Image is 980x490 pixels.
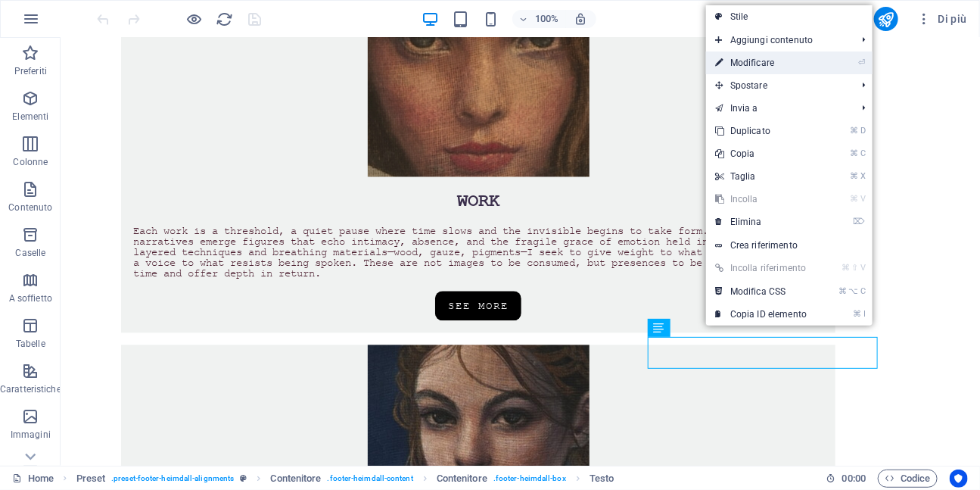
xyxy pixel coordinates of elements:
[12,111,48,123] p: Elementi
[849,286,859,296] i: ⌥
[706,234,873,257] a: Crea riferimento
[706,257,816,279] a: ⌘⇧VIncolla riferimento
[706,51,816,74] a: ⏎Modificare
[706,5,873,28] a: Stile
[706,280,816,303] a: ⌘⌥CModifica CSS
[76,470,614,488] nav: breadcrumb
[240,474,247,482] i: Questo elemento è un preset personalizzabile
[271,470,322,488] span: Fai clic per selezionare. Doppio clic per modificare
[328,470,413,488] span: . footer-heimdall-content
[590,470,614,488] span: Fai clic per selezionare. Doppio clic per modificare
[706,165,816,188] a: ⌘XTaglia
[706,97,850,120] a: Invia a
[76,470,106,488] span: Fai clic per selezionare. Doppio clic per modificare
[706,74,850,97] span: Spostare
[9,292,52,304] p: A soffietto
[706,120,816,142] a: ⌘DDuplicato
[839,286,848,296] i: ⌘
[860,286,865,296] i: C
[851,194,859,204] i: ⌘
[860,126,865,136] i: D
[852,263,859,273] i: ⇧
[574,12,588,26] i: Quando ridimensioni, regola automaticamente il livello di zoom in modo che corrisponda al disposi...
[842,470,866,488] span: 00 00
[12,470,54,488] a: Fai clic per annullare la selezione. Doppio clic per aprire le pagine
[706,303,816,326] a: ⌘ICopia ID elemento
[16,338,45,350] p: Tabelle
[874,7,898,31] button: publish
[216,11,234,28] i: Ricarica la pagina
[860,171,865,181] i: X
[863,309,865,319] i: I
[878,470,938,488] button: Codice
[185,10,204,28] button: Clicca qui per lasciare la modalità di anteprima e continuare la modifica
[535,10,559,28] h6: 100%
[437,470,487,488] span: Fai clic per selezionare. Doppio clic per modificare
[706,142,816,165] a: ⌘CCopia
[216,10,234,28] button: reload
[878,11,895,28] i: Pubblica
[851,171,859,181] i: ⌘
[860,148,865,158] i: C
[916,11,967,27] span: Di più
[842,263,851,273] i: ⌘
[950,470,968,488] button: Usercentrics
[910,7,973,31] button: Di più
[854,309,862,319] i: ⌘
[493,470,566,488] span: . footer-heimdall-box
[706,211,816,233] a: ⌦Elimina
[512,10,566,28] button: 100%
[8,201,52,214] p: Contenuto
[13,156,48,168] p: Colonne
[851,126,859,136] i: ⌘
[860,194,865,204] i: V
[706,29,850,51] span: Aggiungi contenuto
[853,473,855,484] span: :
[858,58,865,67] i: ⏎
[826,470,866,488] h6: Tempo sessione
[706,188,816,211] a: ⌘VIncolla
[885,470,931,488] span: Codice
[14,65,47,77] p: Preferiti
[15,247,45,259] p: Caselle
[851,148,859,158] i: ⌘
[11,429,51,441] p: Immagini
[860,263,865,273] i: V
[853,217,865,226] i: ⌦
[111,470,234,488] span: . preset-footer-heimdall-alignments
